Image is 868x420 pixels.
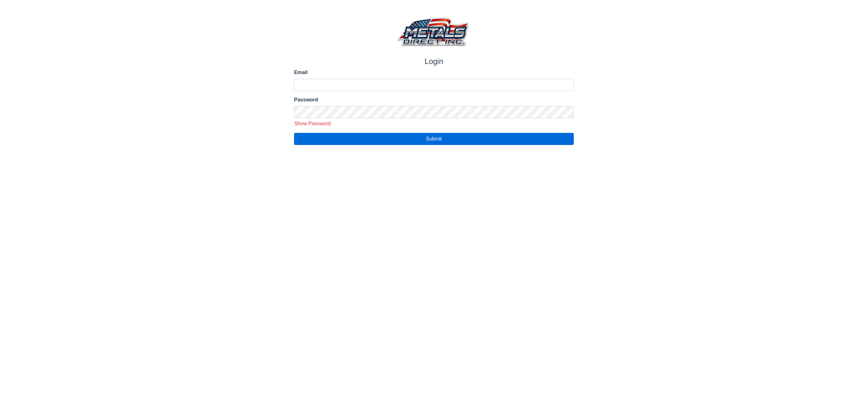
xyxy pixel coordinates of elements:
[294,96,574,104] label: Password
[426,136,442,141] span: Submit
[294,57,574,66] h1: Login
[292,120,333,128] button: Show Password
[294,133,574,145] button: Submit
[294,121,331,126] span: Show Password
[294,69,574,76] label: Email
